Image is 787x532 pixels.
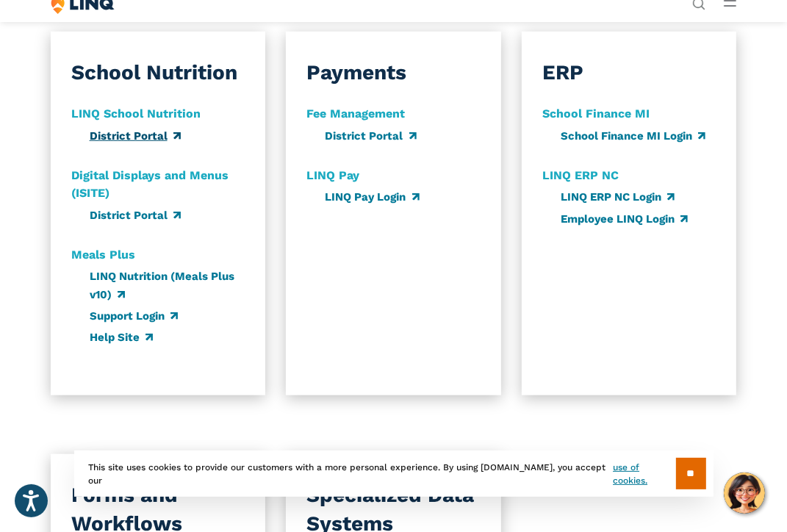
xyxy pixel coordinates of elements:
strong: LINQ ERP NC [542,168,619,182]
h3: School Nutrition [71,58,237,87]
a: Help Site [90,331,153,344]
strong: Fee Management [306,107,405,121]
a: District Portal [325,129,416,143]
a: School Finance MI Login [561,129,705,143]
a: District Portal [90,209,181,222]
h3: ERP [542,58,583,87]
a: use of cookies. [613,461,675,487]
strong: LINQ Pay [306,168,359,182]
a: LINQ Nutrition (Meals Plus v10) [90,270,234,301]
strong: Digital Displays and Menus (ISITE) [71,168,229,200]
strong: LINQ School Nutrition [71,107,201,121]
div: This site uses cookies to provide our customers with a more personal experience. By using [DOMAIN... [74,450,714,497]
a: Employee LINQ Login [561,212,688,226]
a: LINQ Pay Login [325,190,419,204]
strong: Meals Plus [71,248,135,262]
strong: School Finance MI [542,107,650,121]
a: Support Login [90,309,178,323]
h3: Payments [306,58,406,87]
button: Hello, have a question? Let’s chat. [724,472,765,514]
a: District Portal [90,129,181,143]
a: LINQ ERP NC Login [561,190,675,204]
